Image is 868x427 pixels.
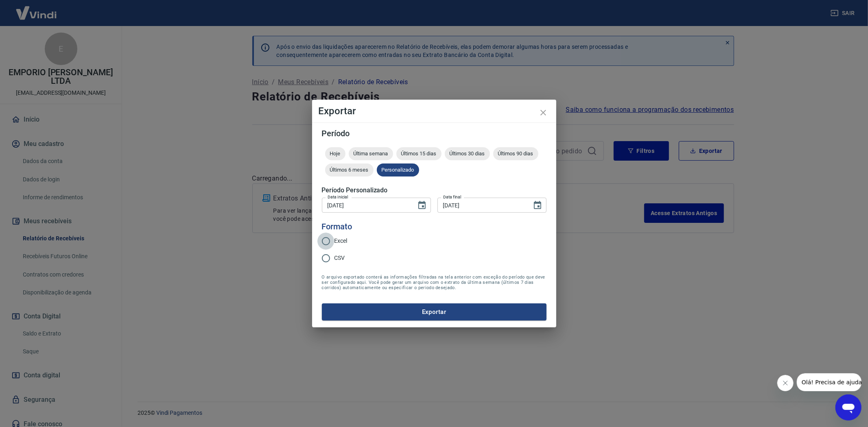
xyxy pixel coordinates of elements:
[414,197,430,213] button: Choose date, selected date is 25 de ago de 2025
[328,194,348,200] label: Data inicial
[493,147,538,160] div: Últimos 90 dias
[396,147,442,160] div: Últimos 15 dias
[493,150,538,157] span: Últimos 90 dias
[529,197,546,213] button: Choose date, selected date is 26 de ago de 2025
[335,237,348,245] span: Excel
[322,129,547,137] h5: Período
[349,150,393,157] span: Última semana
[5,6,68,12] span: Olá! Precisa de ajuda?
[325,167,374,173] span: Últimos 6 meses
[377,167,419,173] span: Personalizado
[445,150,490,157] span: Últimos 30 dias
[777,375,794,391] iframe: Fechar mensagem
[322,274,547,290] span: O arquivo exportado conterá as informações filtradas na tela anterior com exceção do período que ...
[322,186,547,194] h5: Período Personalizado
[325,147,345,160] div: Hoje
[322,198,411,213] input: DD/MM/YYYY
[322,303,547,320] button: Exportar
[377,163,419,176] div: Personalizado
[533,103,553,122] button: close
[835,394,861,420] iframe: Botão para abrir a janela de mensagens
[325,150,345,157] span: Hoje
[797,373,861,391] iframe: Mensagem da empresa
[325,163,374,176] div: Últimos 6 meses
[396,150,442,157] span: Últimos 15 dias
[335,254,345,262] span: CSV
[443,194,461,200] label: Data final
[349,147,393,160] div: Última semana
[322,221,352,233] legend: Formato
[319,106,550,116] h4: Exportar
[437,198,526,213] input: DD/MM/YYYY
[445,147,490,160] div: Últimos 30 dias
